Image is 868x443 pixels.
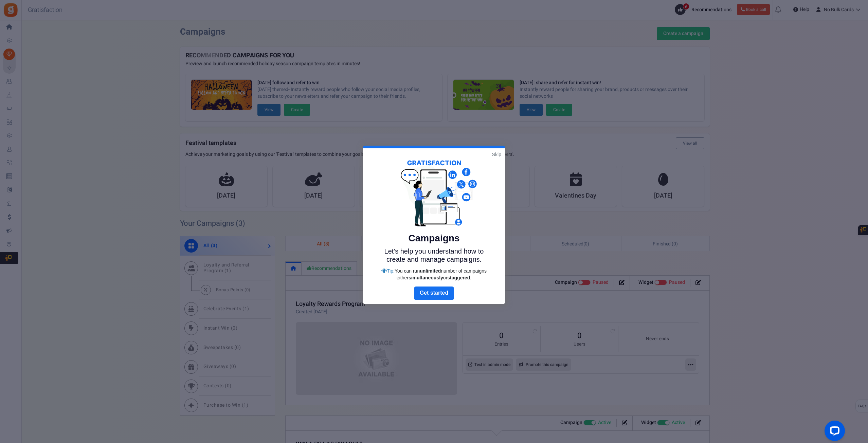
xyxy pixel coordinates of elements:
[395,268,487,280] span: You can run number of campaigns either or .
[447,275,470,280] strong: staggered
[378,233,490,244] h5: Campaigns
[414,287,454,300] a: Next
[378,267,490,281] div: Tip:
[420,268,441,274] strong: unlimited
[409,275,443,280] strong: simultaneously
[492,151,501,158] a: Skip
[378,247,490,263] p: Let's help you understand how to create and manage campaigns.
